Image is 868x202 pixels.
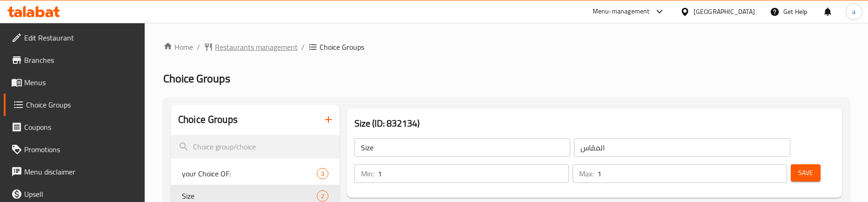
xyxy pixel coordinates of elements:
[26,99,138,110] span: Choice Groups
[215,41,298,53] span: Restaurants management
[4,138,145,161] a: Promotions
[171,135,340,159] input: search
[24,144,138,155] span: Promotions
[24,189,138,200] span: Upsell
[798,167,813,179] span: Save
[317,169,328,178] span: 3
[354,116,835,131] h3: Size (ID: 832134)
[197,41,200,53] li: /
[171,162,340,185] div: your Choice OF:3
[4,161,145,183] a: Menu disclaimer
[204,41,298,53] a: Restaurants management
[317,190,328,202] div: Choices
[791,164,821,182] button: Save
[4,94,145,116] a: Choice Groups
[163,41,849,53] nav: breadcrumb
[24,121,138,133] span: Coupons
[4,49,145,71] a: Branches
[694,7,755,17] div: [GEOGRAPHIC_DATA]
[852,7,855,17] span: a
[579,168,594,179] p: Max:
[24,54,138,66] span: Branches
[301,41,305,53] li: /
[361,168,374,179] p: Min:
[24,32,138,43] span: Edit Restaurant
[24,77,138,88] span: Menus
[24,166,138,177] span: Menu disclaimer
[163,68,230,89] span: Choice Groups
[178,113,238,127] h2: Choice Groups
[317,192,328,201] span: 2
[4,71,145,94] a: Menus
[4,27,145,49] a: Edit Restaurant
[182,168,317,179] span: your Choice OF:
[163,41,193,53] a: Home
[593,6,650,17] div: Menu-management
[4,116,145,138] a: Coupons
[182,190,317,202] span: Size
[320,41,364,53] span: Choice Groups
